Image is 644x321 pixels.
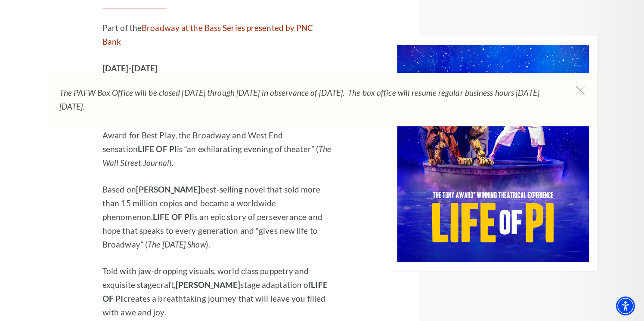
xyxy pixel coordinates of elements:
[138,144,177,154] strong: LIFE OF PI
[59,88,539,111] em: The PAFW Box Office will be closed [DATE] through [DATE] in observance of [DATE]. The box office ...
[153,212,192,222] strong: LIFE OF PI
[616,297,635,315] div: Accessibility Menu
[102,264,333,319] p: Told with jaw-dropping visuals, world class puppetry and exquisite stagecraft, stage adaptation o...
[102,115,333,170] p: Winner of three [PERSON_NAME] Awards® and the Olivier Award for Best Play, the Broadway and West ...
[176,280,240,290] strong: [PERSON_NAME]
[389,36,598,271] img: Performing Arts Fort Worth Presents
[102,21,333,49] p: Part of the
[136,184,201,194] strong: [PERSON_NAME]
[102,23,313,46] a: Broadway at the Bass Series presented by PNC Bank
[102,183,333,251] p: Based on best-selling novel that sold more than 15 million copies and became a worldwide phenomen...
[102,63,158,73] strong: [DATE]-[DATE]
[148,239,206,249] em: The [DATE] Show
